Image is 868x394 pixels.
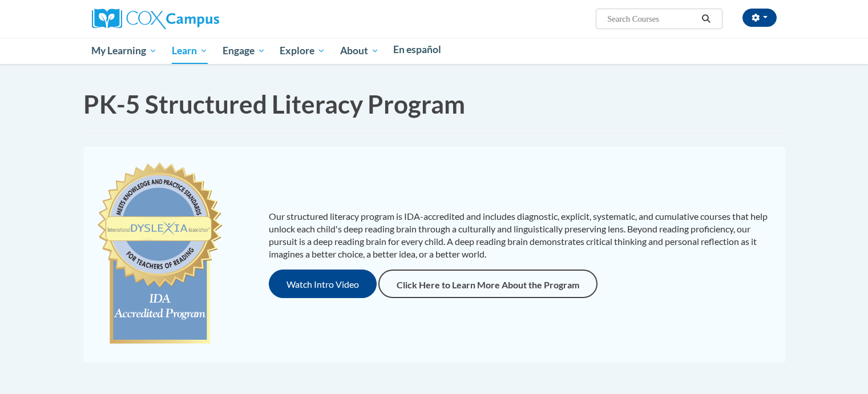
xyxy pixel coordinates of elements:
[701,15,711,23] i: 
[92,9,219,29] img: Cox Campus
[215,38,273,64] a: Engage
[83,89,465,119] span: PK-5 Structured Literacy Program
[91,44,157,58] span: My Learning
[378,270,597,298] a: Click Here to Learn More About the Program
[269,270,377,298] button: Watch Intro Video
[280,44,325,58] span: Explore
[75,38,794,64] div: Main menu
[697,12,714,26] button: Search
[393,43,441,55] span: En español
[164,38,215,64] a: Learn
[95,157,225,351] img: c477cda6-e343-453b-bfce-d6f9e9818e1c.png
[333,38,386,64] a: About
[386,38,449,62] a: En español
[223,44,265,58] span: Engage
[742,9,777,27] button: Account Settings
[92,13,219,23] a: Cox Campus
[606,12,697,26] input: Search Courses
[272,38,333,64] a: Explore
[340,44,379,58] span: About
[172,44,208,58] span: Learn
[84,38,165,64] a: My Learning
[269,210,774,260] p: Our structured literacy program is IDA-accredited and includes diagnostic, explicit, systematic, ...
